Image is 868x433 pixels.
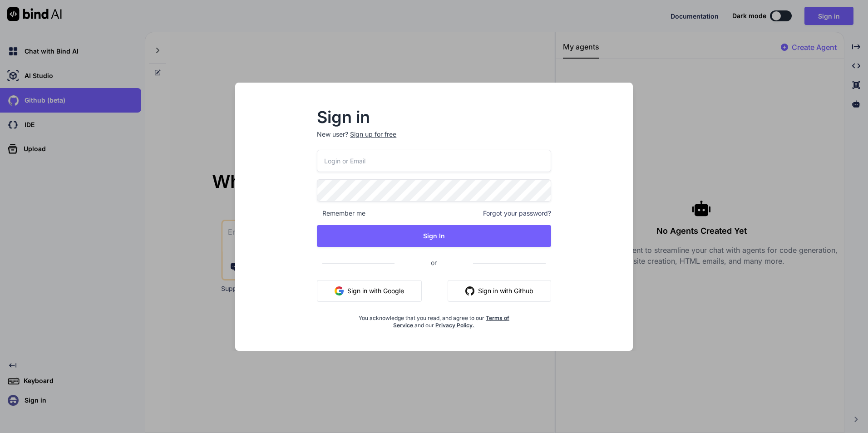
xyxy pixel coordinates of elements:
input: Login or Email [317,150,551,172]
button: Sign In [317,225,551,247]
button: Sign in with Github [448,280,551,302]
img: google [335,286,344,295]
h2: Sign in [317,110,551,124]
a: Terms of Service [393,315,509,329]
span: Remember me [317,209,365,218]
img: github [465,286,474,295]
div: Sign up for free [350,130,396,139]
div: You acknowledge that you read, and agree to our and our [356,309,512,329]
span: or [395,251,473,274]
button: Sign in with Google [317,280,422,302]
a: Privacy Policy. [435,322,474,329]
p: New user? [317,130,551,150]
span: Forgot your password? [483,209,551,218]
